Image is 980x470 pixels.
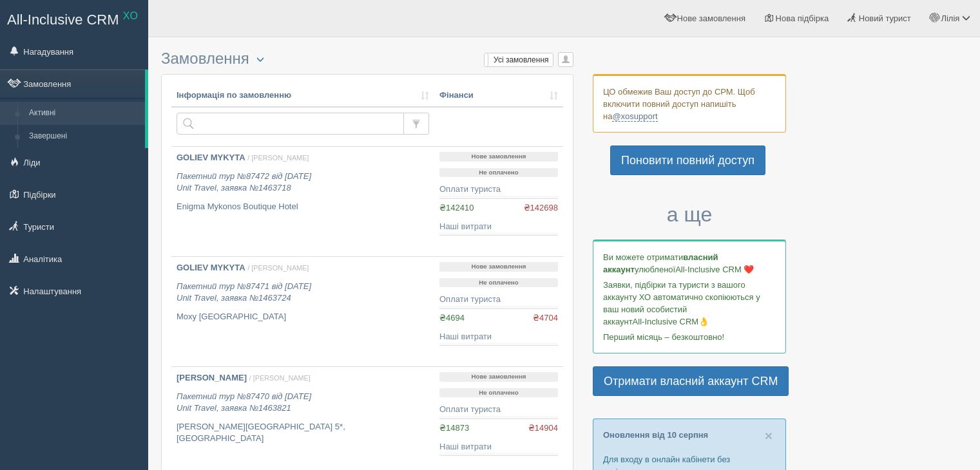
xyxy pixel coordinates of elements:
input: Пошук за номером замовлення, ПІБ або паспортом туриста [177,113,404,135]
a: Отримати власний аккаунт CRM [593,366,789,396]
span: ₴142410 [439,203,474,212]
p: Нове замовлення [439,372,558,382]
p: Не оплачено [439,278,558,288]
span: Нова підбірка [776,14,829,23]
span: / [PERSON_NAME] [247,154,309,162]
i: Пакетний тур №87470 від [DATE] Unit Travel, заявка №1463821 [177,391,311,413]
span: All-Inclusive CRM [7,12,119,28]
i: Пакетний тур №87471 від [DATE] Unit Travel, заявка №1463724 [177,281,311,303]
a: Фінанси [439,89,558,102]
p: Перший місяць – безкоштовно! [603,331,776,343]
span: Нове замовлення [677,14,745,23]
span: / [PERSON_NAME] [249,374,311,382]
span: × [765,428,773,443]
div: Оплати туриста [439,404,558,416]
b: [PERSON_NAME] [177,373,247,382]
span: ₴14904 [528,422,558,435]
p: Не оплачено [439,168,558,178]
a: Оновлення від 10 серпня [603,430,708,440]
div: Оплати туриста [439,294,558,306]
p: Ви можете отримати улюбленої [603,251,776,276]
span: ₴4694 [439,313,465,323]
span: Лілія [941,14,959,23]
a: Інформація по замовленню [177,89,429,102]
p: Moxy [GEOGRAPHIC_DATA] [177,311,429,323]
i: Пакетний тур №87472 від [DATE] Unit Travel, заявка №1463718 [177,171,311,193]
a: All-Inclusive CRM XO [1,1,148,36]
b: власний аккаунт [603,252,718,274]
p: Нове замовлення [439,152,558,162]
span: All-Inclusive CRM ❤️ [675,265,754,274]
b: GOLIEV MYKYTA [177,263,245,272]
button: Close [765,429,773,442]
span: ₴142698 [524,202,558,214]
span: ₴4704 [533,312,558,324]
a: @xosupport [612,111,657,122]
b: GOLIEV MYKYTA [177,153,245,162]
a: Активні [23,102,145,125]
sup: XO [123,10,138,21]
span: ₴14873 [439,423,469,433]
a: GOLIEV MYKYTA / [PERSON_NAME] Пакетний тур №87472 від [DATE]Unit Travel, заявка №1463718 Enigma M... [171,147,434,256]
p: Заявки, підбірки та туристи з вашого аккаунту ХО автоматично скопіюються у ваш новий особистий ак... [603,279,776,328]
p: Enigma Mykonos Boutique Hotel [177,201,429,213]
span: All-Inclusive CRM👌 [633,317,709,326]
span: Новий турист [859,14,911,23]
p: Нове замовлення [439,262,558,272]
div: ЦО обмежив Ваш доступ до СРМ. Щоб включити повний доступ напишіть на [593,74,786,133]
h3: а ще [593,203,786,226]
h3: Замовлення [161,50,573,68]
a: GOLIEV MYKYTA / [PERSON_NAME] Пакетний тур №87471 від [DATE]Unit Travel, заявка №1463724 Moxy [GE... [171,257,434,366]
div: Наші витрати [439,221,558,233]
div: Наші витрати [439,331,558,343]
p: Не оплачено [439,388,558,398]
span: / [PERSON_NAME] [247,264,309,272]
div: Наші витрати [439,441,558,453]
p: [PERSON_NAME][GEOGRAPHIC_DATA] 5*, [GEOGRAPHIC_DATA] [177,421,429,445]
label: Усі замовлення [485,53,553,66]
div: Оплати туриста [439,183,558,196]
a: Завершені [23,125,145,148]
a: Поновити повний доступ [610,146,765,175]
